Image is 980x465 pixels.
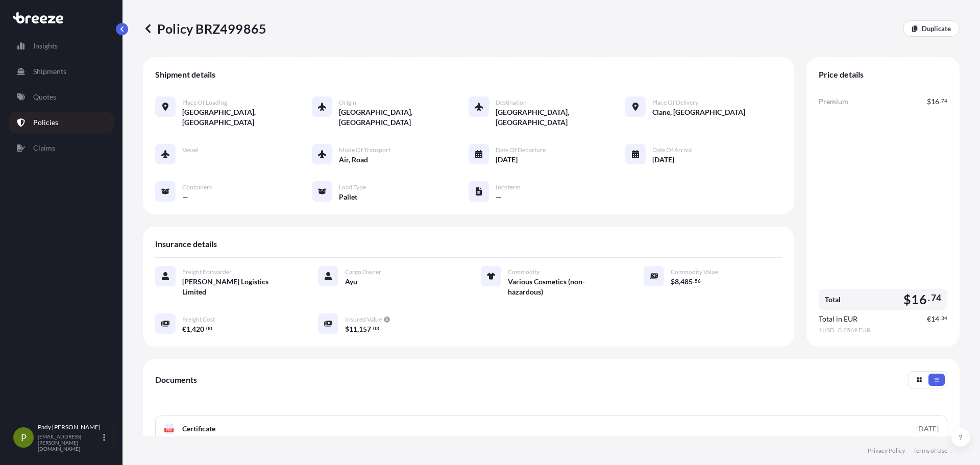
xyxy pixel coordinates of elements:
[182,277,293,297] span: [PERSON_NAME] Logistics Limited
[940,99,941,103] span: .
[928,295,930,301] span: .
[819,326,947,334] span: 1 USD = 0.8569 EUR
[155,375,197,385] span: Documents
[339,155,368,165] span: Air, Road
[671,268,718,276] span: Commodity Value
[652,99,698,107] span: Place of Delivery
[182,146,199,154] span: Vessel
[339,192,357,202] span: Pallet
[33,117,58,128] p: Policies
[927,315,931,323] span: €
[675,278,679,285] span: 8
[345,277,357,287] span: Ayu
[825,295,841,305] span: Total
[21,432,27,443] span: P
[903,293,911,306] span: $
[33,92,56,102] p: Quotes
[940,316,941,320] span: .
[182,155,188,165] span: —
[38,433,101,452] p: [EMAIL_ADDRESS][PERSON_NAME][DOMAIN_NAME]
[359,326,371,333] span: 157
[652,107,745,117] span: Clane, [GEOGRAPHIC_DATA]
[496,99,527,107] span: Destination
[496,183,521,191] span: Incoterm
[916,424,939,434] div: [DATE]
[339,99,356,107] span: Origin
[496,107,625,128] span: [GEOGRAPHIC_DATA], [GEOGRAPHIC_DATA]
[868,447,905,455] a: Privacy Policy
[166,428,173,432] text: PDF
[941,99,947,103] span: 74
[192,326,204,333] span: 420
[372,327,373,330] span: .
[927,98,931,105] span: $
[679,278,680,285] span: ,
[931,295,941,301] span: 74
[496,192,502,202] span: —
[911,293,926,306] span: 16
[680,278,693,285] span: 485
[819,69,864,80] span: Price details
[33,143,55,153] p: Claims
[695,279,701,283] span: 56
[339,146,390,154] span: Mode of Transport
[931,98,939,105] span: 16
[182,107,312,128] span: [GEOGRAPHIC_DATA], [GEOGRAPHIC_DATA]
[922,23,951,34] p: Duplicate
[33,41,58,51] p: Insights
[9,138,114,158] a: Claims
[339,107,469,128] span: [GEOGRAPHIC_DATA], [GEOGRAPHIC_DATA]
[9,36,114,56] a: Insights
[9,87,114,107] a: Quotes
[652,146,693,154] span: Date of Arrival
[819,96,848,107] span: Premium
[182,99,227,107] span: Place of Loading
[913,447,947,455] a: Terms of Use
[182,268,232,276] span: Freight Forwarder
[345,326,349,333] span: $
[508,277,619,297] span: Various Cosmetics (non-hazardous)
[205,327,206,330] span: .
[155,239,217,249] span: Insurance details
[182,183,212,191] span: Containers
[182,315,215,324] span: Freight Cost
[339,183,366,191] span: Load Type
[206,327,212,330] span: 00
[186,326,190,333] span: 1
[349,326,357,333] span: 11
[155,415,947,442] a: PDFCertificate[DATE]
[931,315,939,323] span: 14
[345,268,381,276] span: Cargo Owner
[496,155,518,165] span: [DATE]
[941,316,947,320] span: 34
[496,146,546,154] span: Date of Departure
[190,326,192,333] span: ,
[38,423,101,431] p: Pady [PERSON_NAME]
[357,326,359,333] span: ,
[671,278,675,285] span: $
[693,279,694,283] span: .
[143,20,266,37] p: Policy BRZ499865
[373,327,379,330] span: 03
[182,326,186,333] span: €
[903,20,960,37] a: Duplicate
[508,268,540,276] span: Commodity
[182,424,215,434] span: Certificate
[345,315,382,324] span: Insured Value
[33,66,66,77] p: Shipments
[652,155,674,165] span: [DATE]
[155,69,215,80] span: Shipment details
[819,314,857,324] span: Total in EUR
[9,61,114,82] a: Shipments
[9,112,114,133] a: Policies
[182,192,188,202] span: —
